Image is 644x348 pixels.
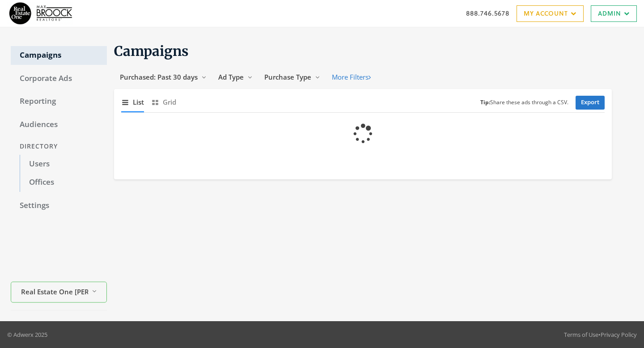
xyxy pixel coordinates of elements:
[564,330,637,339] div: •
[480,98,490,106] b: Tip:
[11,138,107,155] div: Directory
[480,98,568,107] small: Share these ads through a CSV.
[11,115,107,134] a: Audiences
[11,92,107,111] a: Reporting
[576,96,605,110] a: Export
[11,69,107,88] a: Corporate Ads
[7,330,47,339] p: © Adwerx 2025
[591,5,637,22] a: Admin
[163,97,176,107] span: Grid
[20,155,107,174] a: Users
[258,69,326,85] button: Purchase Type
[466,8,509,18] a: 888.746.5678
[212,69,258,85] button: Ad Type
[133,97,144,107] span: List
[121,93,144,112] button: List
[120,72,198,81] span: Purchased: Past 30 days
[264,72,311,81] span: Purchase Type
[11,196,107,215] a: Settings
[11,282,107,303] button: Real Estate One [PERSON_NAME]
[20,173,107,192] a: Offices
[601,331,637,339] a: Privacy Policy
[114,69,212,85] button: Purchased: Past 30 days
[11,46,107,65] a: Campaigns
[151,93,176,112] button: Grid
[21,286,88,297] span: Real Estate One [PERSON_NAME]
[517,5,584,22] a: My Account
[218,72,244,81] span: Ad Type
[7,2,73,25] img: Adwerx
[114,42,189,59] span: Campaigns
[326,69,377,85] button: More Filters
[564,331,598,339] a: Terms of Use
